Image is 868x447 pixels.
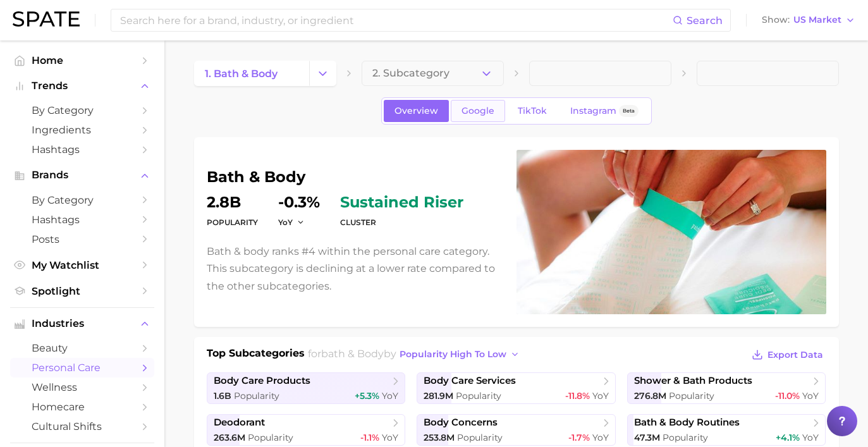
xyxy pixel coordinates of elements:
span: Instagram [570,106,616,116]
span: sustained riser [340,195,463,210]
span: 276.8m [634,390,666,401]
span: Popularity [457,432,503,443]
a: Overview [384,100,449,122]
span: body concerns [424,417,498,429]
button: Brands [10,166,154,185]
span: Google [462,106,494,116]
button: ShowUS Market [759,12,859,28]
span: -11.8% [565,390,590,401]
a: bath & body routines47.3m Popularity+4.1% YoY [627,414,826,446]
span: YoY [382,390,398,401]
span: 1. bath & body [205,68,278,80]
a: personal care [10,358,154,377]
a: by Category [10,101,154,120]
a: Hashtags [10,210,154,230]
a: 1. bath & body [194,61,309,86]
span: Show [762,16,790,23]
span: +5.3% [355,390,379,401]
a: Ingredients [10,120,154,140]
a: Hashtags [10,140,154,159]
a: Spotlight [10,281,154,301]
span: -1.7% [568,432,590,443]
span: personal care [32,362,133,374]
span: YoY [592,432,609,443]
span: by Category [32,194,133,206]
span: popularity high to low [400,349,506,360]
span: Popularity [234,390,279,401]
span: shower & bath products [634,375,752,387]
span: 263.6m [214,432,245,443]
a: cultural shifts [10,417,154,436]
span: US Market [793,16,841,23]
span: Trends [32,80,133,92]
span: Posts [32,233,133,245]
span: YoY [278,217,293,228]
span: Brands [32,169,133,181]
span: bath & body routines [634,417,740,429]
h1: bath & body [207,169,501,185]
span: Industries [32,318,133,329]
dt: cluster [340,215,463,230]
span: Popularity [248,432,293,443]
span: body care services [424,375,516,387]
span: -11.0% [775,390,800,401]
span: 1.6b [214,390,231,401]
span: Overview [394,106,438,116]
span: body care products [214,375,310,387]
button: 2. Subcategory [362,61,504,86]
span: wellness [32,381,133,393]
h1: Top Subcategories [207,346,305,365]
span: My Watchlist [32,259,133,271]
span: +4.1% [776,432,800,443]
input: Search here for a brand, industry, or ingredient [119,9,673,31]
span: 47.3m [634,432,660,443]
span: bath & body [321,348,384,360]
a: TikTok [507,100,558,122]
span: Export Data [767,350,823,360]
a: InstagramBeta [559,100,649,122]
img: SPATE [13,11,80,27]
span: Search [687,15,723,27]
span: YoY [802,390,819,401]
a: shower & bath products276.8m Popularity-11.0% YoY [627,372,826,404]
span: YoY [592,390,609,401]
a: by Category [10,190,154,210]
span: 2. Subcategory [372,68,449,79]
button: Change Category [309,61,336,86]
dd: -0.3% [278,195,320,210]
span: Popularity [456,390,501,401]
span: homecare [32,401,133,413]
span: 253.8m [424,432,455,443]
dd: 2.8b [207,195,258,210]
span: 281.9m [424,390,453,401]
span: cultural shifts [32,420,133,432]
a: beauty [10,338,154,358]
span: by Category [32,104,133,116]
a: Google [451,100,505,122]
button: Export Data [749,346,826,364]
a: My Watchlist [10,255,154,275]
a: wellness [10,377,154,397]
span: deodorant [214,417,265,429]
span: for by [308,348,523,360]
a: Home [10,51,154,70]
span: Spotlight [32,285,133,297]
a: body care products1.6b Popularity+5.3% YoY [207,372,406,404]
span: Ingredients [32,124,133,136]
span: YoY [382,432,398,443]
button: Trends [10,77,154,95]
span: -1.1% [360,432,379,443]
button: YoY [278,217,305,228]
span: Home [32,54,133,66]
span: beauty [32,342,133,354]
a: body concerns253.8m Popularity-1.7% YoY [417,414,616,446]
span: YoY [802,432,819,443]
a: body care services281.9m Popularity-11.8% YoY [417,372,616,404]
button: popularity high to low [396,346,523,363]
a: homecare [10,397,154,417]
a: Posts [10,230,154,249]
a: deodorant263.6m Popularity-1.1% YoY [207,414,406,446]
p: Bath & body ranks #4 within the personal care category. This subcategory is declining at a lower ... [207,243,501,295]
span: Popularity [663,432,708,443]
span: Beta [623,106,635,116]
